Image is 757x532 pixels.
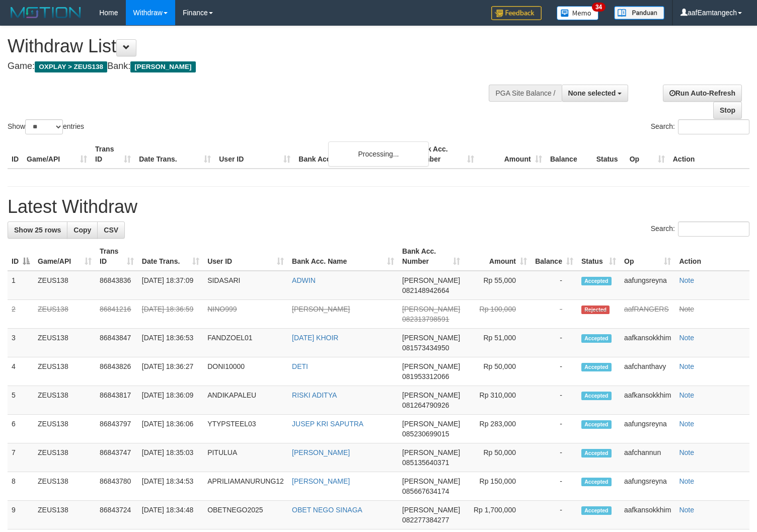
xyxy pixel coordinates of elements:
[620,329,675,357] td: aafkansokkhim
[96,386,138,415] td: 86843817
[402,276,460,284] span: [PERSON_NAME]
[581,449,612,458] span: Accepted
[8,119,84,134] label: Show entries
[531,300,577,329] td: -
[402,487,449,495] span: Copy 085667634174 to clipboard
[203,329,288,357] td: FANDZOEL01
[203,300,288,329] td: NINO999
[679,448,694,457] a: Note
[581,420,612,429] span: Accepted
[592,140,626,169] th: Status
[402,334,460,342] span: [PERSON_NAME]
[73,226,91,234] span: Copy
[620,501,675,529] td: aafkansokkhim
[8,221,67,239] a: Show 25 rows
[138,242,203,271] th: Date Trans.: activate to sort column ascending
[138,386,203,415] td: [DATE] 18:36:09
[581,506,612,515] span: Accepted
[531,443,577,472] td: -
[402,286,449,294] span: Copy 082148942664 to clipboard
[35,61,107,72] span: OXPLAY > ZEUS138
[34,386,96,415] td: ZEUS138
[678,119,749,134] input: Search:
[592,3,605,12] span: 34
[292,506,362,514] a: OBET NEGO SINAGA
[531,415,577,443] td: -
[651,119,749,134] label: Search:
[581,363,612,371] span: Accepted
[203,443,288,472] td: PITULUA
[292,305,350,313] a: [PERSON_NAME]
[531,329,577,357] td: -
[679,305,694,313] a: Note
[292,334,338,342] a: [DATE] KHOIR
[464,329,531,357] td: Rp 51,000
[34,242,96,271] th: Game/API: activate to sort column ascending
[8,61,495,71] h4: Game: Bank:
[34,300,96,329] td: ZEUS138
[294,140,410,169] th: Bank Acc. Name
[398,242,464,271] th: Bank Acc. Number: activate to sort column ascending
[478,140,546,169] th: Amount
[402,420,460,428] span: [PERSON_NAME]
[292,276,316,284] a: ADWIN
[292,477,350,485] a: [PERSON_NAME]
[402,477,460,485] span: [PERSON_NAME]
[651,221,749,237] label: Search:
[402,315,449,323] span: Copy 082313798591 to clipboard
[679,276,694,284] a: Note
[8,329,34,357] td: 3
[34,271,96,300] td: ZEUS138
[491,6,542,20] img: Feedback.jpg
[531,271,577,300] td: -
[96,501,138,529] td: 86843724
[620,386,675,415] td: aafkansokkhim
[34,415,96,443] td: ZEUS138
[562,85,629,102] button: None selected
[464,443,531,472] td: Rp 50,000
[402,362,460,370] span: [PERSON_NAME]
[104,226,118,234] span: CSV
[531,501,577,529] td: -
[215,140,294,169] th: User ID
[8,242,34,271] th: ID: activate to sort column descending
[620,472,675,501] td: aafungsreyna
[203,271,288,300] td: SIDASARI
[8,300,34,329] td: 2
[669,140,749,169] th: Action
[620,242,675,271] th: Op: activate to sort column ascending
[614,6,664,20] img: panduan.png
[8,443,34,472] td: 7
[288,242,398,271] th: Bank Acc. Name: activate to sort column ascending
[402,459,449,467] span: Copy 085135640371 to clipboard
[410,140,478,169] th: Bank Acc. Number
[8,5,84,20] img: MOTION_logo.png
[8,271,34,300] td: 1
[96,300,138,329] td: 86841216
[546,140,592,169] th: Balance
[8,472,34,501] td: 8
[8,197,749,217] h1: Latest Withdraw
[402,516,449,524] span: Copy 082277384277 to clipboard
[679,420,694,428] a: Note
[203,501,288,529] td: OBETNEGO2025
[675,242,749,271] th: Action
[292,448,350,457] a: [PERSON_NAME]
[402,448,460,457] span: [PERSON_NAME]
[679,391,694,399] a: Note
[531,386,577,415] td: -
[464,386,531,415] td: Rp 310,000
[402,506,460,514] span: [PERSON_NAME]
[464,271,531,300] td: Rp 55,000
[34,329,96,357] td: ZEUS138
[626,140,669,169] th: Op
[14,226,61,234] span: Show 25 rows
[464,501,531,529] td: Rp 1,700,000
[34,357,96,386] td: ZEUS138
[138,300,203,329] td: [DATE] 18:36:59
[34,501,96,529] td: ZEUS138
[203,386,288,415] td: ANDIKAPALEU
[292,391,337,399] a: RISKI ADITYA
[679,477,694,485] a: Note
[328,141,429,167] div: Processing...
